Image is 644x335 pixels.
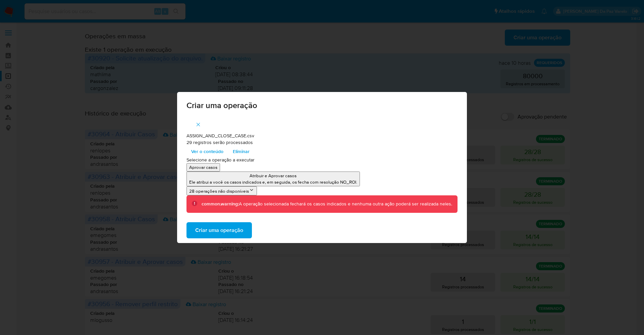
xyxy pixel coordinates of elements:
[189,179,357,185] p: Ele atribui a você os casos indicados e, em seguida, os fecha com resolução NO_ROI.
[228,146,254,157] button: Eliminar
[186,133,458,139] p: ASSIGN_AND_CLOSE_CASE.csv
[186,172,360,186] button: Atribuir e Aprovar casosEle atribui a você os casos indicados e, em seguida, os fecha com resoluç...
[186,146,228,157] button: Ver o conteúdo
[186,139,458,146] p: 29 registros serão processados
[186,186,257,195] button: 28 operações não disponíveis
[186,163,220,172] button: Aprovar casos
[186,222,252,238] button: Criar uma operação
[202,200,239,207] b: common.warning:
[186,101,458,109] span: Criar uma operação
[233,147,250,156] span: Eliminar
[202,201,452,207] div: A operação selecionada fechará os casos indicados e nenhuma outra ação poderá ser realizada neles.
[191,147,223,156] span: Ver o conteúdo
[186,157,458,163] p: Selecione a operação a executar
[195,223,243,238] span: Criar uma operação
[189,173,357,179] p: Atribuir e Aprovar casos
[189,164,217,171] p: Aprovar casos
